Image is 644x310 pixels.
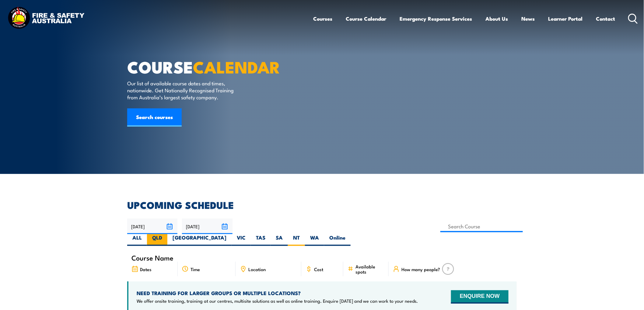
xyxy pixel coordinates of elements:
[401,267,440,272] span: How many people?
[288,234,305,246] label: NT
[486,11,508,27] a: About Us
[522,11,535,27] a: News
[127,60,278,74] h1: COURSE
[548,11,583,27] a: Learner Portal
[313,11,333,27] a: Courses
[127,200,517,209] h2: UPCOMING SCHEDULE
[232,234,251,246] label: VIC
[248,267,266,272] span: Location
[127,80,238,101] p: Our list of available course dates and times, nationwide. Get Nationally Recognised Training from...
[596,11,615,27] a: Contact
[127,108,182,127] a: Search courses
[440,220,523,232] input: Search Course
[193,54,280,79] strong: CALENDAR
[140,267,152,272] span: Dates
[355,264,384,274] span: Available spots
[251,234,271,246] label: TAS
[191,267,200,272] span: Time
[324,234,351,246] label: Online
[182,219,232,234] input: To date
[137,298,418,304] p: We offer onsite training, training at our centres, multisite solutions as well as online training...
[271,234,288,246] label: SA
[314,267,323,272] span: Cost
[451,290,509,304] button: ENQUIRE NOW
[167,234,232,246] label: [GEOGRAPHIC_DATA]
[127,219,177,234] input: From date
[131,255,173,260] span: Course Name
[147,234,167,246] label: QLD
[305,234,324,246] label: WA
[137,290,418,296] h4: NEED TRAINING FOR LARGER GROUPS OR MULTIPLE LOCATIONS?
[400,11,472,27] a: Emergency Response Services
[127,234,147,246] label: ALL
[346,11,387,27] a: Course Calendar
